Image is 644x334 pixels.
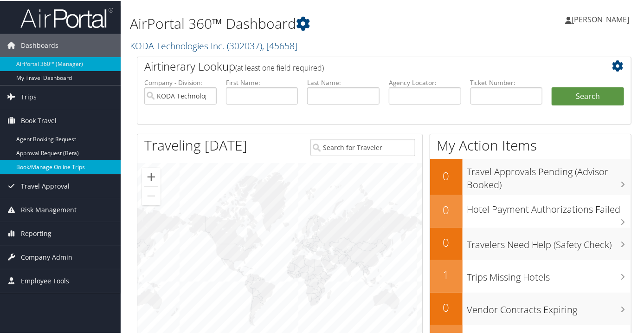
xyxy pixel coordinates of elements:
span: Travel Approval [21,174,70,197]
a: 0Travelers Need Help (Safety Check) [430,227,631,259]
button: Search [552,86,624,105]
h3: Trips Missing Hotels [467,265,631,283]
span: ( 302037 ) [227,39,262,51]
span: Reporting [21,221,52,244]
a: 0Hotel Payment Authorizations Failed [430,194,631,227]
h1: My Action Items [430,135,631,154]
h2: 0 [430,167,463,183]
h2: 1 [430,266,463,282]
label: Company - Division: [144,77,217,86]
a: KODA Technologies Inc. [130,39,297,51]
span: , [ 45658 ] [262,39,297,51]
a: 0Travel Approvals Pending (Advisor Booked) [430,158,631,194]
h1: Traveling [DATE] [144,135,247,154]
span: Trips [21,85,37,108]
h3: Vendor Contracts Expiring [467,298,631,315]
a: [PERSON_NAME] [565,5,638,33]
span: Company Admin [21,245,72,268]
h2: 0 [430,201,463,217]
h3: Hotel Payment Authorizations Failed [467,197,631,215]
h3: Travelers Need Help (Safety Check) [467,233,631,250]
input: Search for Traveler [310,138,415,155]
span: Book Travel [21,108,57,131]
span: [PERSON_NAME] [572,13,629,24]
h2: Airtinerary Lookup [144,58,583,73]
label: Ticket Number: [470,77,543,86]
h1: AirPortal 360™ Dashboard [130,13,469,33]
a: 0Vendor Contracts Expiring [430,292,631,324]
span: (at least one field required) [235,62,324,72]
span: Employee Tools [21,269,69,292]
label: Agency Locator: [389,77,461,86]
a: 1Trips Missing Hotels [430,259,631,292]
span: Risk Management [21,197,77,221]
h2: 0 [430,234,463,249]
button: Zoom in [142,167,161,185]
h2: 0 [430,299,463,314]
span: Dashboards [21,33,58,56]
img: airportal-logo.png [20,6,113,28]
button: Zoom out [142,186,161,204]
label: Last Name: [307,77,380,86]
label: First Name: [226,77,298,86]
h3: Travel Approvals Pending (Advisor Booked) [467,160,631,190]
